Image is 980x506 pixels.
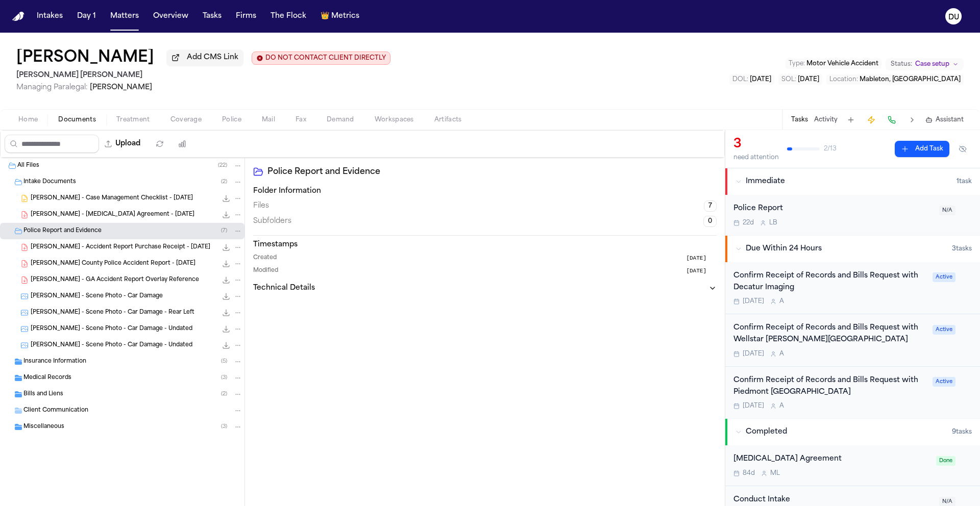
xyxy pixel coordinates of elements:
h2: [PERSON_NAME] [PERSON_NAME] [16,69,390,82]
span: Active [933,272,955,282]
span: 0 [703,216,717,227]
span: Add CMS Link [187,53,238,63]
button: Change status from Case setup [886,58,964,70]
button: Edit Type: Motor Vehicle Accident [786,59,881,69]
div: Conduct Intake [733,494,933,506]
div: Police Report [733,203,933,215]
span: [PERSON_NAME] - GA Accident Report Overlay Reference [31,276,199,285]
span: ( 3 ) [221,375,227,381]
button: Immediate1task [725,168,980,195]
span: [PERSON_NAME] - Scene Photo - Car Damage - Rear Left [31,309,194,317]
span: Managing Paralegal: [16,84,88,91]
button: Overview [149,7,192,26]
button: Download J. Williams - GA Accident Report Overlay Reference [221,275,231,285]
span: A [779,297,784,306]
a: Home [12,12,24,21]
span: Case setup [915,60,949,68]
span: [PERSON_NAME] - Scene Photo - Car Damage [31,292,163,301]
span: [PERSON_NAME] - Scene Photo - Car Damage - Undated [31,341,192,350]
span: Insurance Information [23,358,86,366]
h3: Folder Information [253,186,717,196]
span: ( 22 ) [218,163,227,168]
button: The Flock [266,7,310,26]
span: 3 task s [952,245,972,253]
span: L B [769,219,777,227]
span: Workspaces [375,116,414,124]
div: Open task: Retainer Agreement [725,445,980,486]
span: Client Communication [23,407,88,415]
button: Create Immediate Task [864,113,878,127]
div: Open task: Confirm Receipt of Records and Bills Request with Decatur Imaging [725,262,980,315]
button: [DATE] [686,254,717,263]
span: All Files [17,162,39,170]
span: Mail [262,116,275,124]
a: Matters [106,7,143,26]
span: ( 5 ) [221,359,227,364]
button: Download J. Williams - Scene Photo - Car Damage - Undated [221,340,231,350]
span: [DATE] [743,402,764,410]
span: Police [222,116,241,124]
span: [PERSON_NAME] - Case Management Checklist - [DATE] [31,194,193,203]
span: [PERSON_NAME] - Scene Photo - Car Damage - Undated [31,325,192,334]
span: Medical Records [23,374,71,383]
span: Police Report and Evidence [23,227,102,236]
button: Download J. Williams - Scene Photo - Car Damage - Undated [221,324,231,334]
span: N/A [939,206,955,215]
button: Edit matter name [16,49,154,67]
span: Home [18,116,38,124]
button: Add CMS Link [166,49,243,66]
div: Open task: Confirm Receipt of Records and Bills Request with Piedmont Atlanta Hospital [725,367,980,419]
div: [MEDICAL_DATA] Agreement [733,453,930,465]
span: A [779,402,784,410]
span: DOL : [732,77,748,83]
button: Download J. Williams - Cobb County Police Accident Report - 12.12.24 [221,259,231,269]
span: [DATE] [743,350,764,358]
span: [DATE] [750,77,771,83]
span: 7 [704,200,717,212]
button: Tasks [199,7,226,26]
span: 22d [743,219,754,227]
span: ( 3 ) [221,424,227,429]
button: Tasks [791,116,808,124]
button: Download J. Williams - Case Management Checklist - 7.3.25 [221,193,231,204]
div: Open task: Police Report [725,195,980,235]
button: Hide completed tasks (⌘⇧H) [953,141,972,157]
span: DO NOT CONTACT CLIENT DIRECTLY [265,54,386,62]
button: Day 1 [73,7,100,26]
div: Confirm Receipt of Records and Bills Request with Wellstar [PERSON_NAME][GEOGRAPHIC_DATA] [733,322,926,346]
span: Files [253,201,269,211]
button: Download J. Williams - Scene Photo - Car Damage - Rear Left [221,308,231,318]
span: Mableton, [GEOGRAPHIC_DATA] [860,77,961,83]
button: Firms [232,7,260,26]
span: M L [770,469,780,477]
h1: [PERSON_NAME] [16,49,154,67]
span: ( 2 ) [221,179,227,185]
span: [PERSON_NAME] [90,84,152,91]
span: Artifacts [434,116,462,124]
button: [DATE] [686,267,717,275]
span: Location : [829,77,858,83]
span: Status: [891,60,912,68]
span: ( 2 ) [221,391,227,397]
span: [DATE] [743,297,764,306]
span: Completed [746,427,787,437]
input: Search files [5,135,99,153]
span: Treatment [116,116,150,124]
span: Created [253,254,277,263]
button: Add Task [844,113,858,127]
button: Download J. Williams - Accident Report Purchase Receipt - 12.12.24 [221,242,231,252]
span: Modified [253,267,278,275]
span: Fax [296,116,306,124]
img: Finch Logo [12,12,24,21]
span: Active [933,377,955,387]
span: SOL : [781,77,796,83]
span: 84d [743,469,755,477]
span: Bills and Liens [23,390,63,399]
span: 1 task [957,178,972,186]
span: Subfolders [253,216,291,226]
span: [PERSON_NAME] - Accident Report Purchase Receipt - [DATE] [31,243,210,252]
button: Intakes [33,7,67,26]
